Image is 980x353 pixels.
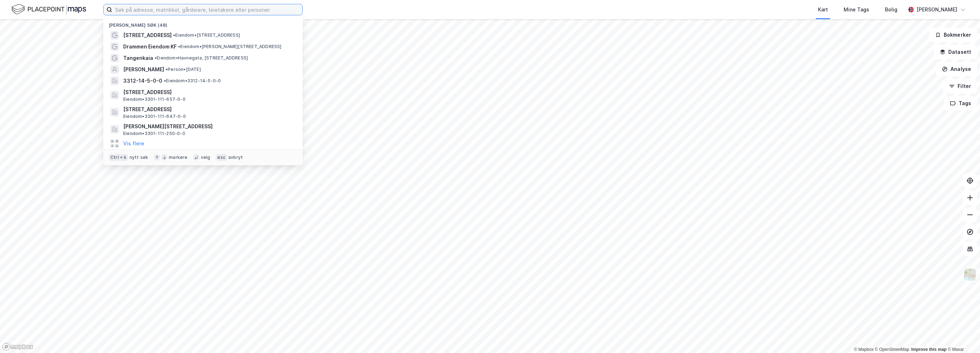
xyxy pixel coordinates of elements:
[201,155,210,160] div: velg
[123,88,294,97] span: [STREET_ADDRESS]
[103,17,303,30] div: [PERSON_NAME] søk (48)
[178,44,180,49] span: •
[123,105,294,114] span: [STREET_ADDRESS]
[166,67,168,72] span: •
[936,62,977,76] button: Analyse
[917,5,957,14] div: [PERSON_NAME]
[228,155,243,160] div: avbryt
[123,54,153,62] span: Tangenkaia
[155,55,157,61] span: •
[854,347,874,352] a: Mapbox
[178,44,282,50] span: Eiendom • [PERSON_NAME][STREET_ADDRESS]
[123,77,162,85] span: 3312-14-5-0-0
[11,3,86,16] img: logo.f888ab2527a4732fd821a326f86c7f29.svg
[173,32,240,38] span: Eiendom • [STREET_ADDRESS]
[875,347,909,352] a: OpenStreetMap
[123,114,186,119] span: Eiendom • 3301-111-647-0-0
[944,319,980,353] div: Kontrollprogram for chat
[166,67,201,72] span: Person • [DATE]
[123,122,294,131] span: [PERSON_NAME][STREET_ADDRESS]
[929,28,977,42] button: Bokmerker
[109,154,128,161] div: Ctrl + k
[885,5,897,14] div: Bolig
[818,5,828,14] div: Kart
[123,65,164,74] span: [PERSON_NAME]
[169,155,187,160] div: markere
[123,31,172,40] span: [STREET_ADDRESS]
[944,319,980,353] iframe: Chat Widget
[173,32,175,38] span: •
[112,4,302,15] input: Søk på adresse, matrikkel, gårdeiere, leietakere eller personer
[123,97,186,102] span: Eiendom • 3301-111-657-0-0
[911,347,947,352] a: Improve this map
[123,131,185,136] span: Eiendom • 3301-111-250-0-0
[216,154,227,161] div: esc
[164,78,221,84] span: Eiendom • 3312-14-5-0-0
[963,268,977,281] img: Z
[155,55,248,61] span: Eiendom • Havnegata, [STREET_ADDRESS]
[123,139,144,148] button: Vis flere
[944,96,977,110] button: Tags
[123,42,177,51] span: Drammen Eiendom KF
[943,79,977,93] button: Filter
[164,78,166,83] span: •
[2,343,33,351] a: Mapbox homepage
[130,155,148,160] div: nytt søk
[844,5,869,14] div: Mine Tags
[934,45,977,59] button: Datasett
